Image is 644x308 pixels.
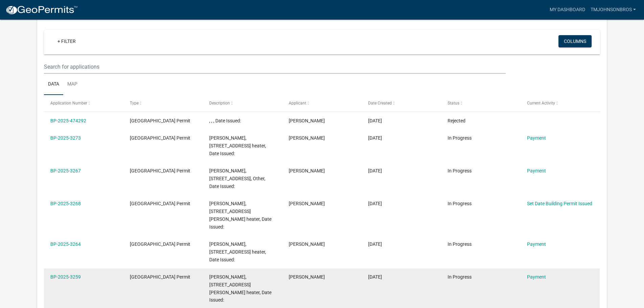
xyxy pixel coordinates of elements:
[50,118,86,123] a: BP-2025-474292
[209,201,271,229] span: ROBERT KONEN, 35341 PALISADE DR NE, Water heater, Date Issued:
[203,95,282,111] datatable-header-cell: Description
[289,118,325,123] span: Ashley Schultz
[289,241,325,247] span: Ashley Schultz
[50,201,81,206] a: BP-2025-3268
[368,241,382,247] span: 08/19/2025
[527,241,546,247] a: Payment
[289,101,306,105] span: Applicant
[44,74,63,95] a: Data
[448,135,472,141] span: In Progress
[209,241,266,262] span: TAMMY KOEP, 32000 WACONIA DR NE, Water heater, Date Issued:
[527,201,592,206] a: Set Date Building Permit Issued
[527,101,555,105] span: Current Activity
[130,118,190,123] span: Isanti County Building Permit
[209,168,265,189] span: THOMAS WOLCYN, 4542 HIGHWAY 95 NW, Other, Date Issued:
[50,168,81,173] a: BP-2025-3267
[209,135,266,156] span: ROGER R WILSON, 6150 COUNTY ROAD 5 NE, Water heater, Date Issued:
[44,60,505,74] input: Search for applications
[527,168,546,173] a: Payment
[448,274,472,280] span: In Progress
[448,241,472,247] span: In Progress
[368,135,382,141] span: 08/28/2025
[52,35,81,47] a: + Filter
[289,201,325,206] span: Ashley Schultz
[209,118,241,123] span: , , , Date Issued:
[368,118,382,123] span: 09/05/2025
[289,168,325,173] span: Ashley Schultz
[50,135,81,141] a: BP-2025-3273
[130,101,139,105] span: Type
[50,101,87,105] span: Application Number
[368,168,382,173] span: 08/20/2025
[44,95,123,111] datatable-header-cell: Application Number
[520,95,600,111] datatable-header-cell: Current Activity
[448,201,472,206] span: In Progress
[547,3,588,16] a: My Dashboard
[130,274,190,280] span: Isanti County Building Permit
[123,95,203,111] datatable-header-cell: Type
[441,95,520,111] datatable-header-cell: Status
[209,101,230,105] span: Description
[63,74,81,95] a: Map
[448,101,459,105] span: Status
[50,274,81,280] a: BP-2025-3259
[282,95,362,111] datatable-header-cell: Applicant
[130,201,190,206] span: Isanti County Building Permit
[368,201,382,206] span: 08/20/2025
[209,274,271,303] span: LOWELL D LARSON, 38297 HOLLY ST NW, Water heater, Date Issued:
[448,168,472,173] span: In Progress
[289,135,325,141] span: Ashley Schultz
[588,3,639,16] a: TMJohnsonBros
[558,35,592,47] button: Columns
[448,118,466,123] span: Rejected
[527,274,546,280] a: Payment
[289,274,325,280] span: Ashley Schultz
[130,168,190,173] span: Isanti County Building Permit
[50,241,81,247] a: BP-2025-3264
[368,274,382,280] span: 08/18/2025
[368,101,392,105] span: Date Created
[130,135,190,141] span: Isanti County Building Permit
[130,241,190,247] span: Isanti County Building Permit
[362,95,441,111] datatable-header-cell: Date Created
[527,135,546,141] a: Payment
